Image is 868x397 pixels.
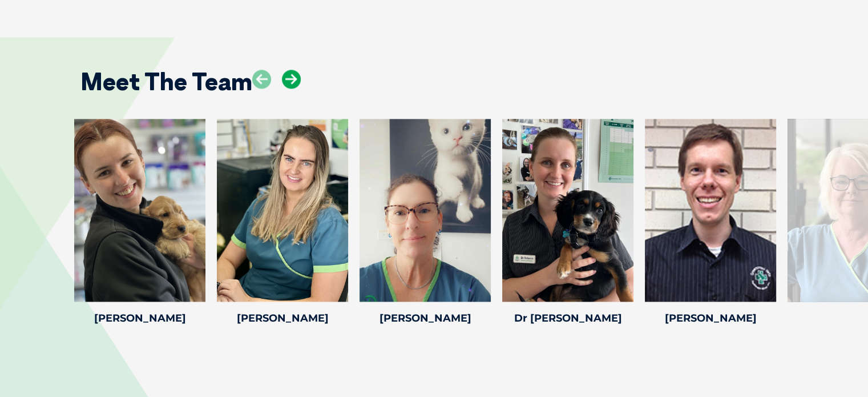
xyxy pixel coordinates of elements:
h2: Meet The Team [80,70,252,94]
h4: Dr [PERSON_NAME] [502,313,633,323]
h4: [PERSON_NAME] [645,313,776,323]
h4: [PERSON_NAME] [217,313,348,323]
h4: [PERSON_NAME] [74,313,205,323]
h4: [PERSON_NAME] [360,313,491,323]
